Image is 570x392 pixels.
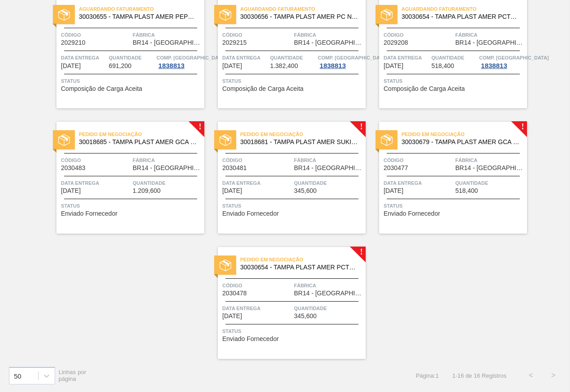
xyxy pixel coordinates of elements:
[402,139,520,145] span: 30030679 - TAMPA PLAST AMER GCA ZERO NIV24
[220,9,231,21] img: status
[61,156,130,165] span: Código
[220,260,231,271] img: status
[384,53,429,62] span: Data entrega
[156,62,186,69] div: 1838813
[384,39,408,46] span: 2029208
[222,210,279,217] span: Enviado Fornecedor
[61,77,202,85] span: Status
[222,85,303,92] span: Composição de Carga Aceita
[455,179,525,187] span: Quantidade
[318,62,347,69] div: 1838813
[133,156,202,165] span: Fábrica
[61,210,117,217] span: Enviado Fornecedor
[240,4,366,13] span: Aguardando Faturamento
[79,130,204,139] span: Pedido em Negociação
[452,372,506,379] span: 1 - 16 de 16 Registros
[384,210,440,217] span: Enviado Fornecedor
[294,156,363,165] span: Fábrica
[61,165,86,171] span: 2030483
[79,13,197,20] span: 30030655 - TAMPA PLAST AMER PEPSI ZERO NIV24
[432,53,477,62] span: Quantidade
[384,85,465,92] span: Composição de Carga Aceita
[61,85,142,92] span: Composição de Carga Aceita
[133,187,160,194] span: 1.209,600
[294,313,317,320] span: 345,600
[204,247,366,359] a: !statusPedido em Negociação30030654 - TAMPA PLAST AMER PCTW NIV24Código2030478FábricaBR14 - [GEOG...
[240,255,366,264] span: Pedido em Negociação
[384,187,403,194] span: 24/10/2025
[222,77,363,85] span: Status
[61,39,86,46] span: 2029210
[61,53,107,62] span: Data entrega
[222,201,363,210] span: Status
[58,134,70,146] img: status
[240,264,358,271] span: 30030654 - TAMPA PLAST AMER PCTW NIV24
[294,39,363,46] span: BR14 - Curitibana
[384,156,453,165] span: Código
[133,30,202,39] span: Fábrica
[61,179,130,187] span: Data entrega
[133,179,202,187] span: Quantidade
[61,63,81,69] span: 02/10/2025
[479,53,548,62] span: Comp. Carga
[156,53,202,69] a: Comp. [GEOGRAPHIC_DATA]1838813
[455,187,478,194] span: 518,400
[240,130,366,139] span: Pedido em Negociação
[402,130,527,139] span: Pedido em Negociação
[294,304,363,313] span: Quantidade
[381,9,393,21] img: status
[79,4,204,13] span: Aguardando Faturamento
[204,122,366,234] a: !statusPedido em Negociação30018681 - TAMPA PLAST AMER SUKITA S/LINERCódigo2030481FábricaBR14 - [...
[156,53,226,62] span: Comp. Carga
[294,165,363,171] span: BR14 - Curitibana
[402,13,520,20] span: 30030654 - TAMPA PLAST AMER PCTW NIV24
[542,364,565,387] button: >
[222,63,242,69] span: 02/10/2025
[240,139,358,145] span: 30018681 - TAMPA PLAST AMER SUKITA S/LINER
[384,201,525,210] span: Status
[133,39,202,46] span: BR14 - Curitibana
[479,62,509,69] div: 1838813
[402,4,527,13] span: Aguardando Faturamento
[384,63,403,69] span: 02/10/2025
[384,179,453,187] span: Data entrega
[222,30,292,39] span: Código
[61,187,81,194] span: 24/10/2025
[222,156,292,165] span: Código
[270,53,316,62] span: Quantidade
[222,313,242,320] span: 24/10/2025
[61,30,130,39] span: Código
[133,165,202,171] span: BR14 - Curitibana
[384,77,525,85] span: Status
[222,179,292,187] span: Data entrega
[294,290,363,297] span: BR14 - Curitibana
[294,281,363,290] span: Fábrica
[270,63,298,69] span: 1.382,400
[318,53,387,62] span: Comp. Carga
[222,53,268,62] span: Data entrega
[222,327,363,336] span: Status
[222,290,247,297] span: 2030478
[479,53,525,69] a: Comp. [GEOGRAPHIC_DATA]1838813
[366,122,527,234] a: !statusPedido em Negociação30030679 - TAMPA PLAST AMER GCA ZERO NIV24Código2030477FábricaBR14 - [...
[384,165,408,171] span: 2030477
[416,372,439,379] span: Página : 1
[520,364,542,387] button: <
[14,372,22,379] div: 50
[455,156,525,165] span: Fábrica
[381,134,393,146] img: status
[222,281,292,290] span: Código
[455,30,525,39] span: Fábrica
[294,187,317,194] span: 345,600
[318,53,363,69] a: Comp. [GEOGRAPHIC_DATA]1838813
[222,39,247,46] span: 2029215
[220,134,231,146] img: status
[384,30,453,39] span: Código
[222,187,242,194] span: 24/10/2025
[109,53,155,62] span: Quantidade
[61,201,202,210] span: Status
[455,165,525,171] span: BR14 - Curitibana
[455,39,525,46] span: BR14 - Curitibana
[79,139,197,145] span: 30018685 - TAMPA PLAST AMER GCA S/LINER
[240,13,358,20] span: 30030656 - TAMPA PLAST AMER PC NIV24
